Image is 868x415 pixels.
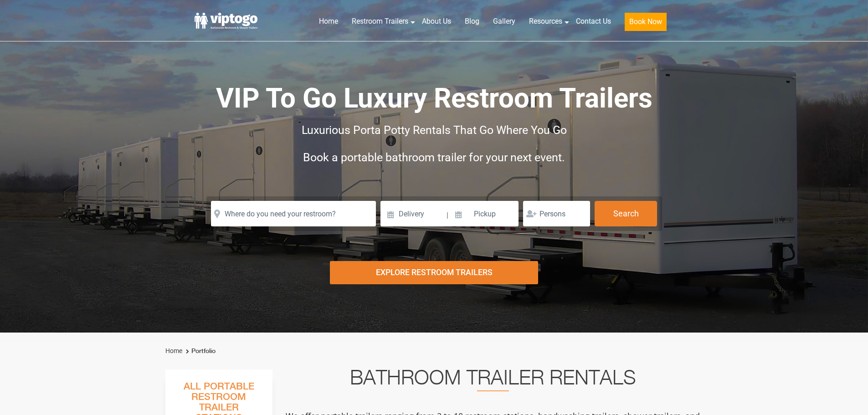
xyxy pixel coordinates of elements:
button: Search [595,201,657,226]
a: About Us [415,11,458,31]
h2: Bathroom Trailer Rentals [285,369,701,391]
span: Luxurious Porta Potty Rentals That Go Where You Go [302,123,567,137]
a: Blog [458,11,486,31]
input: Delivery [380,201,446,226]
a: Contact Us [569,11,618,31]
li: Portfolio [184,346,216,357]
div: Explore Restroom Trailers [330,261,538,284]
a: Restroom Trailers [345,11,415,31]
span: Book a portable bathroom trailer for your next event. [303,151,565,164]
span: | [447,201,448,230]
input: Where do you need your restroom? [211,201,376,226]
a: Gallery [486,11,522,31]
input: Pickup [450,201,519,226]
a: Home [312,11,345,31]
a: Resources [522,11,569,31]
span: VIP To Go Luxury Restroom Trailers [216,82,652,114]
a: Book Now [618,11,673,36]
button: Book Now [625,13,667,31]
a: Home [165,347,182,354]
input: Persons [523,201,590,226]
